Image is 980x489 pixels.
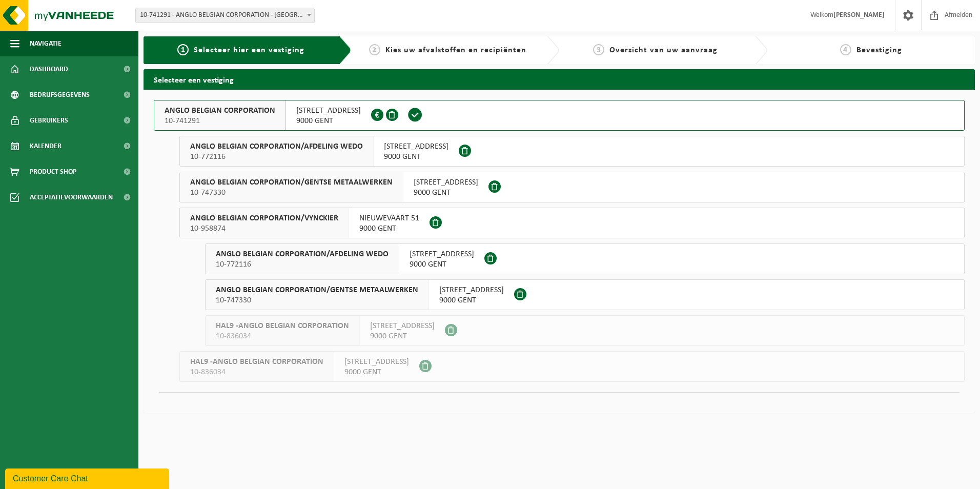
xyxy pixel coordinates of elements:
[165,116,275,126] span: 10-741291
[136,8,314,23] span: 10-741291 - ANGLO BELGIAN CORPORATION - GENT
[194,46,304,54] span: Selecteer hier een vestiging
[609,46,718,54] span: Overzicht van uw aanvraag
[177,44,189,55] span: 1
[216,259,389,270] span: 10-772116
[410,249,474,259] span: [STREET_ADDRESS]
[369,44,380,55] span: 2
[384,141,448,152] span: [STREET_ADDRESS]
[179,136,965,167] button: ANGLO BELGIAN CORPORATION/AFDELING WEDO 10-772116 [STREET_ADDRESS]9000 GENT
[216,331,349,341] span: 10-836034
[296,116,361,126] span: 9000 GENT
[856,46,902,54] span: Bevestiging
[179,172,965,202] button: ANGLO BELGIAN CORPORATION/GENTSE METAALWERKEN 10-747330 [STREET_ADDRESS]9000 GENT
[370,321,435,331] span: [STREET_ADDRESS]
[190,177,393,188] span: ANGLO BELGIAN CORPORATION/GENTSE METAALWERKEN
[414,177,478,188] span: [STREET_ADDRESS]
[154,100,965,131] button: ANGLO BELGIAN CORPORATION 10-741291 [STREET_ADDRESS]9000 GENT
[344,357,409,367] span: [STREET_ADDRESS]
[359,223,419,234] span: 9000 GENT
[190,188,393,198] span: 10-747330
[385,46,526,54] span: Kies uw afvalstoffen en recipiënten
[30,185,113,210] span: Acceptatievoorwaarden
[840,44,851,55] span: 4
[439,295,504,305] span: 9000 GENT
[216,321,349,331] span: HAL9 -ANGLO BELGIAN CORPORATION
[5,466,171,489] iframe: chat widget
[410,259,474,270] span: 9000 GENT
[30,56,68,82] span: Dashboard
[190,213,338,223] span: ANGLO BELGIAN CORPORATION/VYNCKIER
[593,44,604,55] span: 3
[359,213,419,223] span: NIEUWEVAART 51
[30,133,62,159] span: Kalender
[205,279,965,310] button: ANGLO BELGIAN CORPORATION/GENTSE METAALWERKEN 10-747330 [STREET_ADDRESS]9000 GENT
[179,208,965,238] button: ANGLO BELGIAN CORPORATION/VYNCKIER 10-958874 NIEUWEVAART 519000 GENT
[165,106,275,116] span: ANGLO BELGIAN CORPORATION
[30,108,68,133] span: Gebruikers
[190,141,363,152] span: ANGLO BELGIAN CORPORATION/AFDELING WEDO
[384,152,448,162] span: 9000 GENT
[135,8,315,23] span: 10-741291 - ANGLO BELGIAN CORPORATION - GENT
[344,367,409,377] span: 9000 GENT
[414,188,478,198] span: 9000 GENT
[144,69,975,89] h2: Selecteer een vestiging
[190,152,363,162] span: 10-772116
[205,243,965,274] button: ANGLO BELGIAN CORPORATION/AFDELING WEDO 10-772116 [STREET_ADDRESS]9000 GENT
[190,367,323,377] span: 10-836034
[216,295,418,305] span: 10-747330
[296,106,361,116] span: [STREET_ADDRESS]
[190,357,323,367] span: HAL9 -ANGLO BELGIAN CORPORATION
[30,159,76,185] span: Product Shop
[30,82,90,108] span: Bedrijfsgegevens
[439,285,504,295] span: [STREET_ADDRESS]
[216,285,418,295] span: ANGLO BELGIAN CORPORATION/GENTSE METAALWERKEN
[370,331,435,341] span: 9000 GENT
[216,249,389,259] span: ANGLO BELGIAN CORPORATION/AFDELING WEDO
[190,223,338,234] span: 10-958874
[833,11,885,19] strong: [PERSON_NAME]
[30,31,62,56] span: Navigatie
